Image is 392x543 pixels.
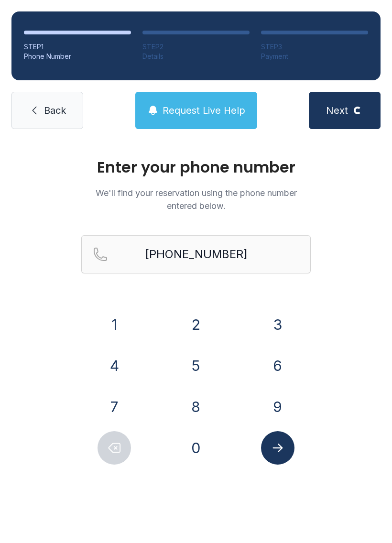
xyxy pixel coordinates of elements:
[261,308,294,341] button: 3
[98,390,131,424] button: 7
[81,235,311,273] input: Reservation phone number
[98,349,131,382] button: 4
[179,308,213,341] button: 2
[98,308,131,341] button: 1
[142,42,250,52] div: STEP 2
[179,390,213,424] button: 8
[179,431,213,465] button: 0
[24,42,131,52] div: STEP 1
[261,431,294,465] button: Submit lookup form
[261,349,294,382] button: 6
[163,104,245,117] span: Request Live Help
[81,186,311,212] p: We'll find your reservation using the phone number entered below.
[261,390,294,424] button: 9
[81,160,311,175] h1: Enter your phone number
[326,104,348,117] span: Next
[142,52,250,61] div: Details
[24,52,131,61] div: Phone Number
[98,431,131,465] button: Delete number
[44,104,66,117] span: Back
[261,42,368,52] div: STEP 3
[179,349,213,382] button: 5
[261,52,368,61] div: Payment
